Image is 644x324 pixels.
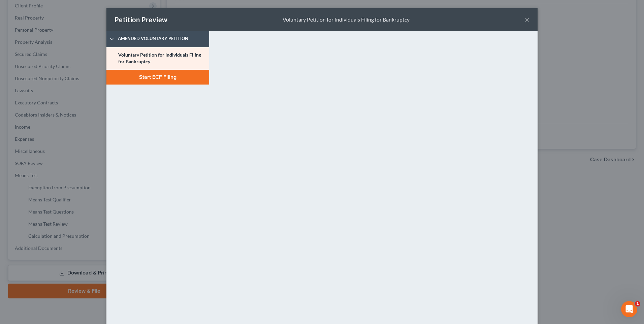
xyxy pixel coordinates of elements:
button: Start ECF Filing [106,70,209,85]
span: 1 [635,301,640,306]
button: × [525,15,529,24]
span: Amended Voluntary Petition [115,35,210,42]
a: Voluntary Petition for Individuals Filing for Bankruptcy [106,47,209,70]
iframe: Intercom live chat [621,301,637,317]
a: Amended Voluntary Petition [106,31,209,47]
div: Petition Preview [115,15,167,24]
div: Voluntary Petition for Individuals Filing for Bankruptcy [283,16,410,24]
iframe: <object ng-attr-data='[URL][DOMAIN_NAME]' type='application/pdf' width='100%' height='800px'></ob... [232,47,521,317]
